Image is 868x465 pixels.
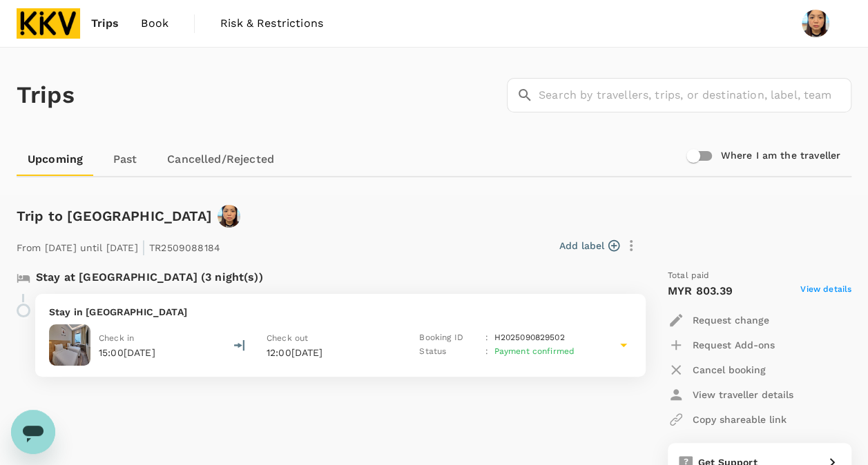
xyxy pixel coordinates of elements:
button: Copy shareable link [668,407,787,432]
h1: Trips [17,48,75,143]
span: Total paid [668,269,710,283]
p: : [485,345,488,359]
img: KKV Supply Chain Sdn Bhd [17,8,80,39]
input: Search by travellers, trips, or destination, label, team [539,78,851,112]
button: Cancel booking [668,357,766,382]
p: From [DATE] until [DATE] TR2509088184 [17,233,220,258]
span: Check out [267,333,308,343]
p: MYR 803.39 [668,283,733,299]
button: Request change [668,308,769,333]
span: | [142,237,146,257]
p: 12:00[DATE] [267,346,398,359]
span: Check in [99,333,134,343]
p: Stay in [GEOGRAPHIC_DATA] [49,305,632,319]
span: View details [800,283,851,299]
button: Request Add-ons [668,333,775,357]
p: 15:00[DATE] [99,346,155,359]
button: View traveller details [668,382,793,407]
a: Upcoming [17,143,94,176]
p: Request Add-ons [693,338,775,352]
span: Book [141,15,168,32]
p: Status [419,345,480,359]
span: Payment confirmed [494,346,575,356]
button: Add label [559,239,619,253]
a: Past [94,143,156,176]
p: Cancel booking [693,363,766,377]
p: View traveller details [693,388,793,402]
p: : [485,331,488,345]
p: Stay at [GEOGRAPHIC_DATA] (3 night(s)) [36,269,263,286]
p: H2025090829502 [494,331,564,345]
a: Cancelled/Rejected [156,143,285,176]
span: Trips [91,15,119,32]
h6: Where I am the traveller [720,148,840,164]
img: avatar-68be8c71ed07f.jpeg [218,205,240,228]
span: Risk & Restrictions [220,15,323,32]
img: NGAI YIN TIEN [802,10,829,37]
img: Cititel Mid Valley [49,324,90,366]
h6: Trip to [GEOGRAPHIC_DATA] [17,205,212,227]
p: Copy shareable link [693,413,787,426]
p: Booking ID [419,331,480,345]
iframe: Button to launch messaging window [11,410,55,454]
p: Request change [693,313,769,327]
